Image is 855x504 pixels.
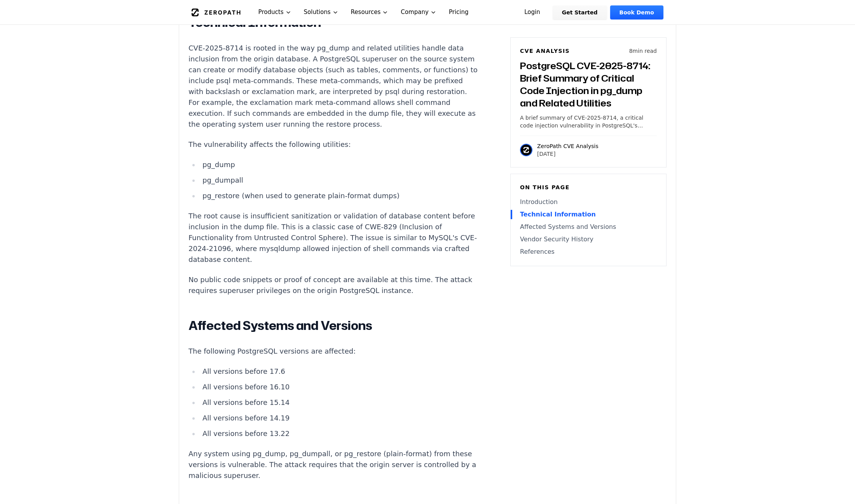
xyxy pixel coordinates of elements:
a: Affected Systems and Versions [520,222,657,232]
p: 8 min read [629,47,657,55]
h3: PostgreSQL CVE-2025-8714: Brief Summary of Critical Code Injection in pg_dump and Related Utilities [520,59,657,109]
p: A brief summary of CVE-2025-8714, a critical code injection vulnerability in PostgreSQL's pg_dump... [520,114,657,129]
a: Technical Information [520,210,657,219]
h2: Affected Systems and Versions [188,318,478,333]
p: The following PostgreSQL versions are affected: [188,346,478,357]
p: The root cause is insufficient sanitization or validation of database content before inclusion in... [188,211,478,265]
p: Any system using pg_dump, pg_dumpall, or pg_restore (plain-format) from these versions is vulnera... [188,448,478,481]
h6: CVE Analysis [520,47,570,55]
a: Vendor Security History [520,235,657,244]
p: [DATE] [537,150,598,158]
li: All versions before 16.10 [199,382,478,392]
h6: On this page [520,183,657,191]
img: ZeroPath CVE Analysis [520,144,532,156]
li: All versions before 13.22 [199,428,478,439]
a: Book Demo [610,5,663,19]
li: pg_dumpall [199,175,478,186]
li: pg_dump [199,159,478,170]
a: Get Started [553,5,607,19]
p: No public code snippets or proof of concept are available at this time. The attack requires super... [188,274,478,296]
li: pg_restore (when used to generate plain-format dumps) [199,190,478,201]
li: All versions before 14.19 [199,413,478,424]
a: Introduction [520,197,657,207]
p: CVE-2025-8714 is rooted in the way pg_dump and related utilities handle data inclusion from the o... [188,43,478,130]
p: The vulnerability affects the following utilities: [188,139,478,150]
li: All versions before 17.6 [199,366,478,377]
a: Login [515,5,550,19]
a: References [520,247,657,256]
li: All versions before 15.14 [199,397,478,408]
p: ZeroPath CVE Analysis [537,142,598,150]
h2: Technical Information [188,15,478,30]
